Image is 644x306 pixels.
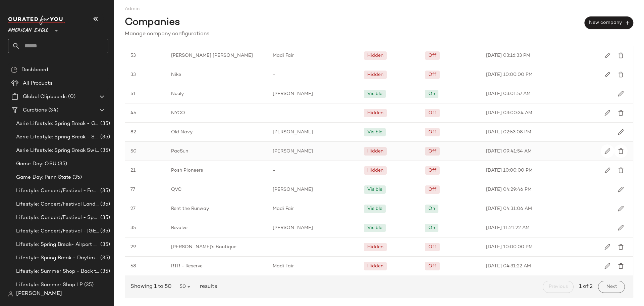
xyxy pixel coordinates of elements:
span: (35) [83,281,94,289]
img: svg%3e [604,110,610,116]
span: Old Navy [171,129,193,136]
span: Showing 1 to 50 [130,283,174,291]
span: [DATE] 03:16:33 PM [486,52,530,59]
div: Off [428,263,436,270]
div: Hidden [367,244,383,251]
div: Hidden [367,167,383,174]
span: [DATE] 11:21:22 AM [486,224,530,231]
div: Off [428,52,436,59]
span: 53 [130,52,136,59]
span: Curations [23,106,47,114]
div: Visible [367,186,382,193]
span: (35) [99,241,110,249]
span: 35 [130,224,136,231]
button: New company [585,16,633,29]
div: Visible [367,129,382,136]
span: [PERSON_NAME] [273,129,313,136]
span: (35) [99,227,110,235]
span: Aerie Lifestyle: Spring Break - Girly/Femme [16,120,99,128]
span: [DATE] 04:31:06 AM [486,205,532,212]
div: Hidden [367,52,383,59]
span: Global Clipboards [23,93,67,101]
button: Next [598,281,625,293]
span: NYCO [171,110,185,117]
span: Madi Fair [273,52,294,59]
span: (35) [99,214,110,222]
span: (35) [99,187,110,195]
span: Lifestyle: Concert/Festival - [GEOGRAPHIC_DATA] [16,227,99,235]
span: Revolve [171,224,187,231]
span: Lifestyle: Concert/Festival - Femme [16,187,99,195]
span: (35) [99,147,110,155]
span: New company [589,20,629,26]
div: Off [428,167,436,174]
span: [DATE] 03:01:57 AM [486,90,531,97]
span: American Eagle [8,23,48,35]
span: Posh Pioneers [171,167,203,174]
span: RTR - Reserve [171,263,203,270]
span: Lifestyle: Spring Break - Daytime Casual [16,254,99,262]
span: 51 [130,90,136,97]
span: Game Day: OSU [16,160,56,168]
div: On [428,90,435,97]
img: svg%3e [618,72,624,78]
img: svg%3e [604,148,610,154]
img: svg%3e [618,263,624,269]
img: svg%3e [11,67,17,73]
span: [PERSON_NAME] [273,148,313,155]
div: Off [428,110,436,117]
span: [PERSON_NAME] [273,186,313,193]
span: 82 [130,129,136,136]
span: Aerie Lifestyle: Spring Break - Sporty [16,133,99,141]
span: (0) [67,93,75,101]
span: (35) [71,174,82,181]
span: (35) [99,120,110,128]
span: (35) [99,254,110,262]
div: On [428,224,435,231]
div: Off [428,186,436,193]
div: Hidden [367,148,383,155]
div: Off [428,129,436,136]
span: 27 [130,205,136,212]
span: Rent the Runway [171,205,209,212]
span: [DATE] 10:00:00 PM [486,244,533,251]
span: (35) [56,160,67,168]
span: [PERSON_NAME] [273,224,313,231]
span: [DATE] 03:00:34 AM [486,110,532,117]
span: Madi Fair [273,263,294,270]
div: Hidden [367,71,383,78]
span: [PERSON_NAME] [273,90,313,97]
img: svg%3e [618,206,624,212]
span: [DATE] 04:29:46 PM [486,186,532,193]
span: 21 [130,167,136,174]
div: Hidden [367,110,383,117]
span: All Products [23,80,53,87]
span: PacSun [171,148,188,155]
img: svg%3e [618,186,624,192]
span: 77 [130,186,135,193]
span: Lifestyle: Summer Shop - Back to School Essentials [16,268,99,275]
div: Off [428,244,436,251]
img: svg%3e [618,110,624,116]
div: Visible [367,224,382,231]
span: Lifestyle: Summer Shop LP [16,281,83,289]
img: svg%3e [618,244,624,250]
span: - [273,71,275,78]
span: QVC [171,186,181,193]
img: svg%3e [618,91,624,97]
button: 50 [174,281,197,293]
span: Aerie Lifestyle: Spring Break Swimsuits Landing Page [16,147,99,155]
span: [DATE] 04:31:22 AM [486,263,531,270]
span: [DATE] 09:41:54 AM [486,148,532,155]
span: (35) [99,201,110,208]
span: Lifestyle: Concert/Festival Landing Page [16,201,99,208]
span: 45 [130,110,136,117]
img: svg%3e [604,263,610,269]
img: svg%3e [604,52,610,58]
span: 29 [130,244,136,251]
span: results [197,283,217,291]
span: (35) [99,133,110,141]
div: On [428,205,435,212]
img: svg%3e [618,129,624,135]
img: svg%3e [604,244,610,250]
